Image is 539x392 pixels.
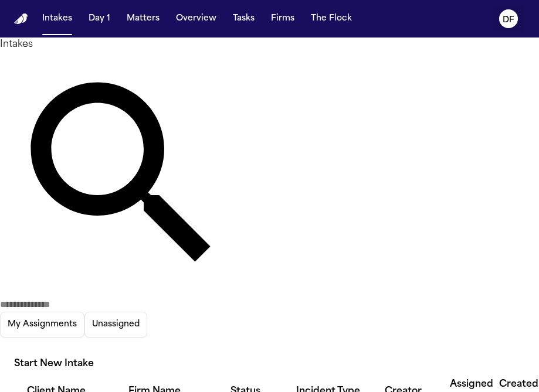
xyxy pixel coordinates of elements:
button: Matters [122,8,164,29]
button: Unassigned [84,312,147,338]
button: Intakes [38,8,77,29]
button: Overview [171,8,221,29]
button: Day 1 [84,8,115,29]
button: Tasks [228,8,259,29]
button: Firms [266,8,299,29]
a: Home [14,13,28,25]
button: The Flock [306,8,357,29]
img: Finch Logo [14,13,28,25]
